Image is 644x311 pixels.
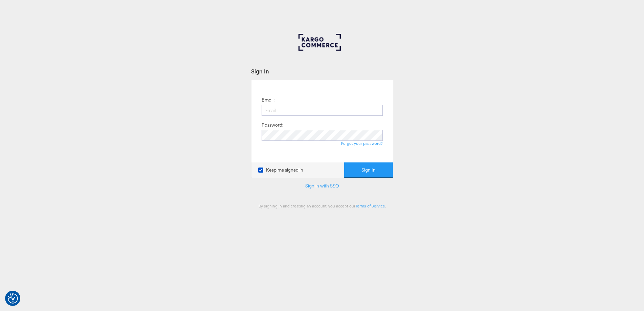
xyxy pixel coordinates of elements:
[305,183,339,189] a: Sign in with SSO
[262,97,274,103] label: Email:
[262,105,383,116] input: Email
[344,162,393,178] button: Sign In
[251,203,393,208] div: By signing in and creating an account, you accept our .
[262,122,283,128] label: Password:
[251,67,393,75] div: Sign In
[8,293,18,304] button: Consent Preferences
[258,167,303,173] label: Keep me signed in
[355,203,385,208] a: Terms of Service
[341,141,383,146] a: Forgot your password?
[8,293,18,304] img: Revisit consent button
